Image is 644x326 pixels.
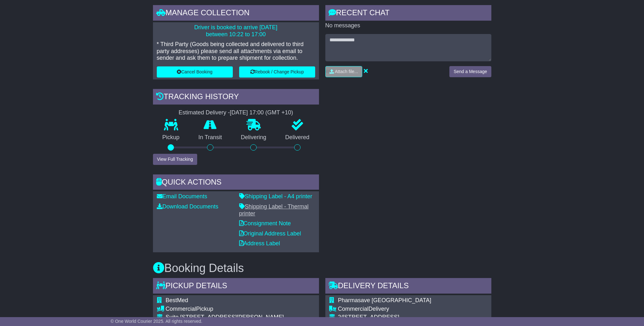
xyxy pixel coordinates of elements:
div: [DATE] 17:00 (GMT +10) [230,109,293,116]
div: Pickup [166,306,310,313]
div: Tracking history [153,89,319,106]
div: Pickup Details [153,278,319,295]
div: Suite [STREET_ADDRESS][PERSON_NAME] [166,314,310,321]
p: * Third Party (Goods being collected and delivered to third party addresses) please send all atta... [157,41,315,62]
a: Shipping Label - A4 printer [239,193,312,200]
a: Address Label [239,240,280,247]
a: Consignment Note [239,220,291,227]
p: In Transit [189,134,232,141]
div: RECENT CHAT [325,5,491,22]
div: Delivery Details [325,278,491,295]
p: Delivering [232,134,276,141]
button: Rebook / Change Pickup [239,66,315,78]
a: Original Address Label [239,230,301,237]
div: Quick Actions [153,174,319,192]
a: Shipping Label - Thermal printer [239,203,309,217]
p: Pickup [153,134,189,141]
h3: Booking Details [153,262,491,275]
p: Driver is booked to arrive [DATE] between 10:22 to 17:00 [157,24,315,38]
button: View Full Tracking [153,154,197,165]
span: BestMed [166,297,188,303]
span: © One World Courier 2025. All rights reserved. [111,319,203,324]
p: No messages [325,22,491,29]
div: Delivery [338,306,488,313]
span: Commercial [166,306,196,312]
div: Estimated Delivery - [153,109,319,116]
div: 2/[STREET_ADDRESS] [338,314,488,321]
a: Download Documents [157,203,218,210]
span: Pharmasave [GEOGRAPHIC_DATA] [338,297,431,303]
a: Email Documents [157,193,207,200]
button: Cancel Booking [157,66,233,78]
button: Send a Message [449,66,491,77]
span: Commercial [338,306,369,312]
div: Manage collection [153,5,319,22]
p: Delivered [276,134,319,141]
